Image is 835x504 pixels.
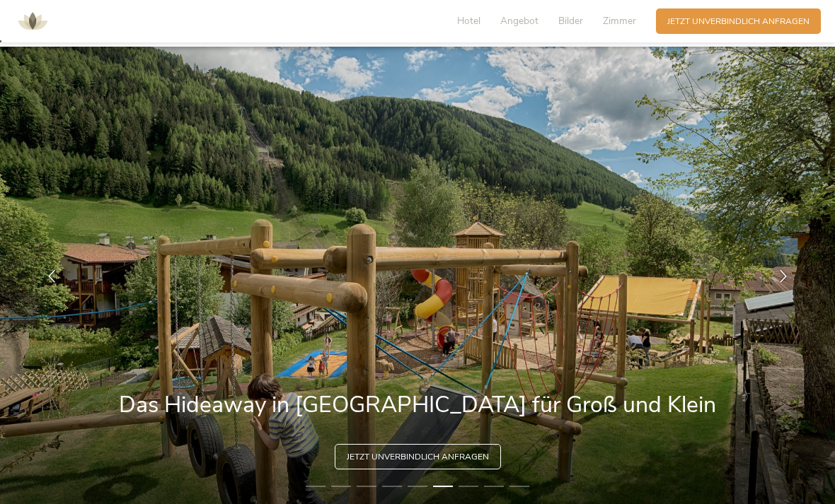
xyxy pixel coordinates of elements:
[558,14,583,28] span: Bilder
[603,14,636,28] span: Zimmer
[667,16,810,28] span: Jetzt unverbindlich anfragen
[500,14,539,28] span: Angebot
[347,451,489,463] span: Jetzt unverbindlich anfragen
[11,17,54,25] a: AMONTI & LUNARIS Wellnessresort
[457,14,480,28] span: Hotel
